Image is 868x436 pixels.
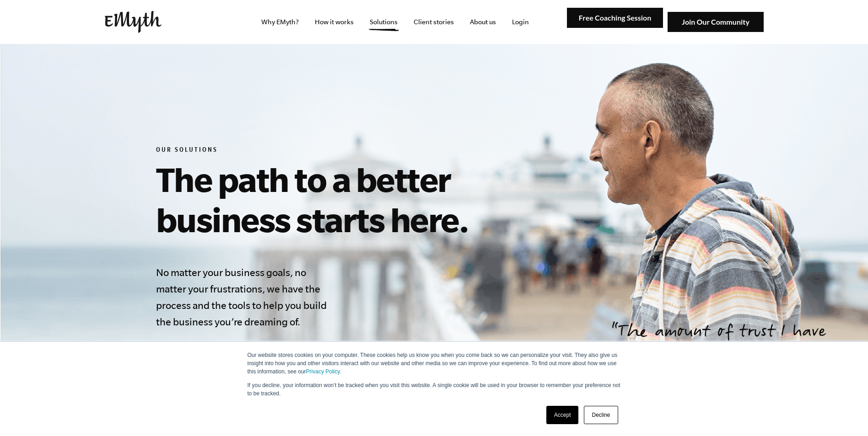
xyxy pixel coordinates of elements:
[105,11,162,33] img: EMyth
[668,12,764,32] img: Join Our Community
[248,351,621,376] p: Our website stores cookies on your computer. These cookies help us know you when you come back so...
[546,406,579,424] a: Accept
[584,406,618,424] a: Decline
[156,264,332,330] h4: No matter your business goals, no matter your frustrations, we have the process and the tools to ...
[306,368,340,375] a: Privacy Policy
[156,159,573,239] h1: The path to a better business starts here.
[248,381,621,398] p: If you decline, your information won’t be tracked when you visit this website. A single cookie wi...
[567,8,663,28] img: Free Coaching Session
[156,146,573,155] h6: Our Solutions
[612,322,846,432] p: The amount of trust I have in my team has never been higher, and that’s a great feeling—to have a...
